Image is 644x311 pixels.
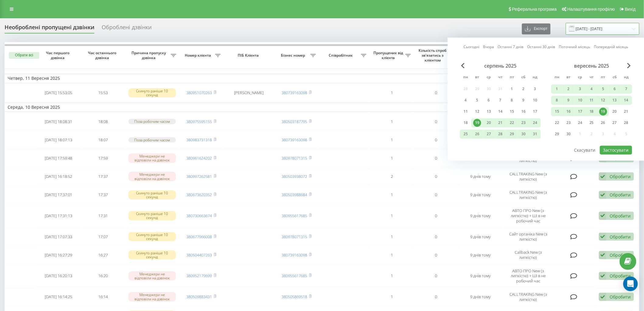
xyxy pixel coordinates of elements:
td: 1 [369,131,414,148]
div: 14 [496,108,504,115]
div: пн 29 вер 2025 р. [551,129,563,139]
a: 380503187795 [282,119,307,124]
div: Необроблені пропущені дзвінки [5,24,94,34]
div: 28 [496,130,504,138]
td: 0 [414,246,458,263]
div: 25 [588,119,596,127]
td: [DATE] 17:31:13 [36,205,81,227]
div: пн 15 вер 2025 р. [551,107,563,116]
td: Середа, 10 Вересня 2025 [5,103,639,112]
abbr: понеділок [461,73,470,82]
a: Останні 30 днів [527,44,555,50]
div: нд 7 вер 2025 р. [621,84,632,94]
td: 0 [414,84,458,101]
div: Обробити [610,234,631,240]
div: 12 [599,96,607,104]
div: 29 [553,130,561,138]
a: 380504407263 [187,252,212,258]
a: 380730663674 [187,213,212,218]
div: Скинуто раніше 10 секунд [128,190,176,200]
div: 17 [576,108,584,115]
span: Кількість спроб зв'язатись з клієнтом [417,48,450,62]
a: 380677966008 [187,234,212,239]
td: 0 [414,288,458,305]
div: нд 24 серп 2025 р. [529,118,541,127]
div: чт 14 серп 2025 р. [495,107,506,116]
div: 7 [496,96,504,104]
td: 16:27 [81,246,125,263]
div: 22 [553,119,561,127]
td: 9 днів тому [458,265,503,287]
div: ср 6 серп 2025 р. [483,96,495,105]
td: CALLTRAKING New (з липкістю) [503,186,554,203]
td: [DATE] 16:18:52 [36,168,81,185]
div: Обробити [610,192,631,198]
div: 4 [588,85,596,93]
div: вересень 2025 [551,63,632,69]
div: пт 8 серп 2025 р. [506,96,518,105]
td: 1 [369,265,414,287]
div: ср 20 серп 2025 р. [483,118,495,127]
div: 20 [485,119,493,127]
abbr: понеділок [552,73,562,82]
abbr: неділя [530,73,540,82]
div: Менеджери не відповіли на дзвінок [128,154,176,163]
td: 1 [369,228,414,245]
td: 9 днів тому [458,246,503,263]
div: пн 8 вер 2025 р. [551,96,563,105]
div: Обробити [610,252,631,258]
div: вт 2 вер 2025 р. [563,84,574,94]
div: 23 [520,119,527,127]
div: вт 26 серп 2025 р. [471,129,483,139]
div: 25 [462,130,470,138]
div: вт 16 вер 2025 р. [563,107,574,116]
div: серпень 2025 [460,63,541,69]
a: 380509883431 [187,294,212,299]
div: 17 [531,108,539,115]
td: 0 [414,131,458,148]
div: 9 [565,96,572,104]
abbr: субота [519,73,528,82]
div: 12 [473,108,481,115]
div: пт 29 серп 2025 р. [506,129,518,139]
div: 22 [508,119,516,127]
td: 9 днів тому [458,186,503,203]
div: 2 [565,85,572,93]
td: 1 [369,186,414,203]
div: 15 [553,108,561,115]
div: 2 [520,85,527,93]
a: 380978071315 [282,155,307,161]
a: 380952179699 [187,273,212,278]
td: 17:37 [81,168,125,185]
div: 24 [531,119,539,127]
div: Обробити [610,294,631,300]
td: 18:07 [81,131,125,148]
div: пн 18 серп 2025 р. [460,118,471,127]
td: 1 [369,150,414,167]
div: Менеджери не відповіли на дзвінок [128,292,176,301]
td: 1 [369,246,414,263]
td: 9 днів тому [458,205,503,227]
div: нд 3 серп 2025 р. [529,84,541,94]
a: Поточний місяць [559,44,590,50]
a: 380503938072 [282,174,307,179]
td: 1 [369,205,414,227]
div: нд 14 вер 2025 р. [621,96,632,105]
div: чт 21 серп 2025 р. [495,118,506,127]
div: Скинуто раніше 10 секунд [128,250,176,260]
div: Оброблені дзвінки [102,24,152,34]
a: 380975595155 [187,119,212,124]
td: [DATE] 18:08:31 [36,113,81,130]
div: 1 [508,85,516,93]
td: 0 [414,265,458,287]
a: 380673620352 [187,192,212,197]
div: Скинуто раніше 10 секунд [128,211,176,220]
div: 5 [473,96,481,104]
a: Сьогодні [464,44,480,50]
div: ср 27 серп 2025 р. [483,129,495,139]
div: пт 12 вер 2025 р. [597,96,609,105]
abbr: середа [484,73,493,82]
div: ср 24 вер 2025 р. [574,118,586,127]
td: 0 [414,228,458,245]
div: 13 [611,96,619,104]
